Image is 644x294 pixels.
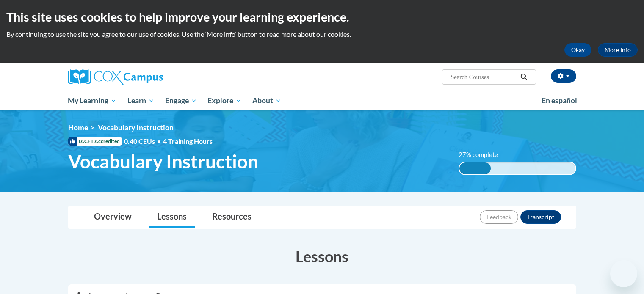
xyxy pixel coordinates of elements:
button: Account Settings [551,69,576,83]
span: 0.40 CEUs [124,137,163,146]
div: Main menu [55,91,589,110]
a: Overview [86,206,140,228]
img: Cox Campus [68,69,163,85]
a: Learn [122,91,160,110]
a: Home [68,123,88,132]
a: Resources [204,206,260,228]
span: Vocabulary Instruction [68,150,258,173]
a: About [247,91,287,110]
input: Search Courses [450,72,517,82]
span: En español [542,96,577,105]
span: Engage [165,96,197,106]
a: My Learning [63,91,122,110]
span: My Learning [68,96,116,106]
a: More Info [598,43,638,57]
iframe: Button to launch messaging window [610,260,637,287]
button: Search [517,72,530,82]
span: Vocabulary Instruction [98,123,174,132]
a: Cox Campus [68,69,229,85]
button: Feedback [480,210,518,224]
button: Transcript [520,210,561,224]
span: Explore [207,96,241,106]
a: Engage [160,91,202,110]
h2: This site uses cookies to help improve your learning experience. [6,8,638,25]
a: Explore [202,91,247,110]
span: • [157,137,161,145]
div: 27% complete [459,162,491,174]
button: Okay [564,43,591,57]
span: Learn [127,96,154,106]
p: By continuing to use the site you agree to our use of cookies. Use the ‘More info’ button to read... [6,30,638,39]
span: IACET Accredited [68,137,122,146]
span: About [252,96,281,106]
a: Lessons [149,206,195,228]
span: 4 Training Hours [163,137,213,145]
label: 27% complete [459,150,507,159]
a: En español [536,92,583,110]
h3: Lessons [68,246,576,267]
